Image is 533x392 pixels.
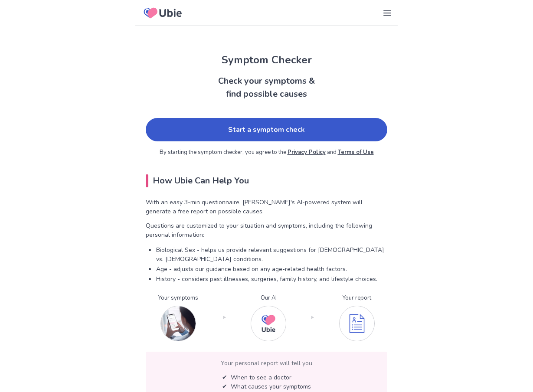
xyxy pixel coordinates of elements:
[146,174,387,187] h2: How Ubie Can Help You
[158,294,198,303] p: Your symptoms
[339,294,375,303] p: Your report
[251,294,286,303] p: Our AI
[338,148,374,156] a: Terms of Use
[156,274,387,284] p: History - considers past illnesses, surgeries, family history, and lifestyle choices.
[160,306,196,341] img: Input your symptoms
[146,198,387,216] p: With an easy 3-min questionnaire, [PERSON_NAME]'s AI-powered system will generate a free report o...
[339,306,375,341] img: You get your personalized report
[288,148,326,156] a: Privacy Policy
[251,306,286,341] img: Our AI checks your symptoms
[146,148,387,157] p: By starting the symptom checker, you agree to the and
[222,373,311,382] p: ✔ When to see a doctor
[222,382,311,391] p: ✔︎ What causes your symptoms
[146,221,387,239] p: Questions are customized to your situation and symptoms, including the following personal informa...
[135,52,398,68] h1: Symptom Checker
[146,118,387,141] a: Start a symptom check
[156,265,387,274] p: Age - adjusts our guidance based on any age-related health factors.
[135,75,398,101] h2: Check your symptoms & find possible causes
[153,359,380,368] p: Your personal report will tell you
[156,245,387,264] p: Biological Sex - helps us provide relevant suggestions for [DEMOGRAPHIC_DATA] vs. [DEMOGRAPHIC_DA...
